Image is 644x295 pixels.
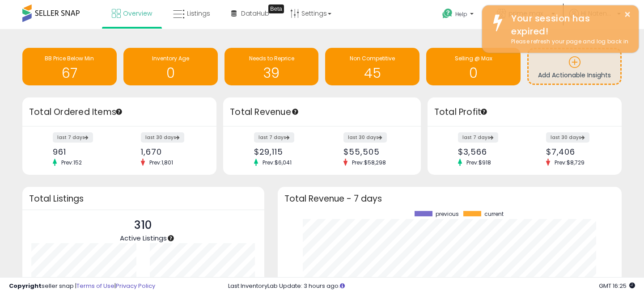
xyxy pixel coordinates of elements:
div: Last InventoryLab Update: 3 hours ago. [228,282,635,291]
span: DataHub [241,9,269,18]
h1: 39 [229,66,314,80]
span: Overview [123,9,152,18]
span: Inventory Age [152,55,189,62]
span: current [484,211,504,217]
button: × [624,9,631,20]
span: Prev: $58,298 [347,159,390,166]
a: Needs to Reprice 39 [225,48,319,85]
h1: 45 [330,66,415,80]
h3: Total Revenue [230,106,414,118]
h1: 0 [128,66,213,80]
span: Needs to Reprice [249,55,294,62]
h3: Total Profit [434,106,615,118]
span: Add Actionable Insights [538,71,611,80]
span: previous [436,211,459,217]
a: Non Competitive 45 [325,48,419,85]
div: 961 [53,147,113,156]
label: last 7 days [458,132,498,143]
h3: Total Ordered Items [29,106,210,118]
div: Tooltip anchor [268,4,284,13]
div: Tooltip anchor [291,108,299,116]
div: Tooltip anchor [480,108,488,116]
div: Your session has expired! [504,12,632,38]
span: Active Listings [120,233,167,243]
h3: Total Revenue - 7 days [284,195,615,202]
a: BB Price Below Min 67 [22,48,117,85]
a: Selling @ Max 0 [426,48,521,85]
span: Prev: $6,041 [258,159,296,166]
i: Get Help [442,8,453,19]
span: Prev: $8,729 [550,159,589,166]
a: Privacy Policy [116,282,155,290]
label: last 30 days [343,132,387,143]
strong: Copyright [9,282,42,290]
span: 2025-09-11 16:25 GMT [599,282,635,290]
h3: Total Listings [29,195,258,202]
div: $7,406 [546,147,606,156]
label: last 7 days [254,132,294,143]
a: Add Actionable Insights [529,49,620,84]
span: Help [455,10,467,18]
label: last 7 days [53,132,93,143]
span: Prev: $918 [462,159,496,166]
i: Click here to read more about un-synced listings. [340,283,345,289]
span: BB Price Below Min [45,55,94,62]
div: $55,505 [343,147,405,156]
div: Tooltip anchor [167,234,175,242]
div: Tooltip anchor [115,108,123,116]
div: seller snap | | [9,282,155,291]
span: Non Competitive [350,55,395,62]
div: Please refresh your page and log back in [504,38,632,46]
a: Terms of Use [76,282,114,290]
label: last 30 days [141,132,184,143]
div: $3,566 [458,147,518,156]
a: Inventory Age 0 [123,48,218,85]
label: last 30 days [546,132,589,143]
span: Selling @ Max [455,55,492,62]
span: Prev: 1,801 [145,159,178,166]
div: 1,670 [141,147,201,156]
p: 310 [120,217,167,234]
div: $29,115 [254,147,315,156]
a: Help [435,1,483,29]
h1: 67 [27,66,112,80]
span: Listings [187,9,210,18]
h1: 0 [431,66,516,80]
span: Prev: 152 [57,159,86,166]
